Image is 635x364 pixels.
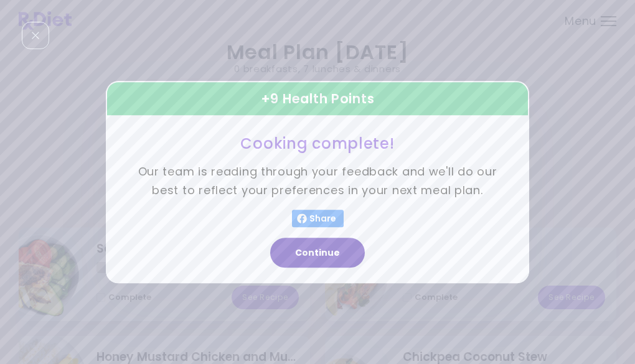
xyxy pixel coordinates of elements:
div: + 9 Health Points [106,81,529,117]
button: Share [292,210,344,227]
p: Our team is reading through your feedback and we'll do our best to reflect your preferences in yo... [137,162,498,200]
h3: Cooking complete! [137,134,498,153]
div: Close [22,22,49,49]
span: Share [307,213,339,223]
button: Continue [270,238,365,268]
